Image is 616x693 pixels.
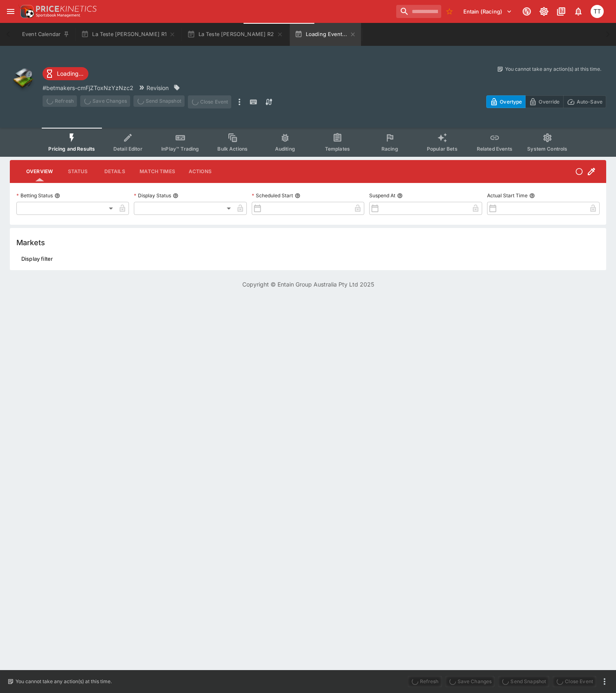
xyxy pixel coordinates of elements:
span: Bulk Actions [217,146,248,152]
p: Display Status [134,192,171,199]
button: Auto-Save [563,95,606,108]
button: Display Status [173,193,178,199]
img: other.png [10,65,36,92]
button: Event Calendar [17,23,74,46]
span: Racing [381,146,398,152]
p: Auto-Save [577,97,602,106]
p: Suspend At [369,192,395,199]
h5: Markets [16,238,45,247]
button: Overview [20,162,59,181]
span: Popular Bets [427,146,458,152]
button: Details [96,162,133,181]
p: Revision [147,84,169,92]
button: Loading Event... [290,23,361,46]
input: search [396,5,441,18]
button: more [235,95,244,108]
p: Loading... [57,69,83,78]
p: Betting Status [16,192,53,199]
p: Copy To Clipboard [43,84,133,92]
span: Pricing and Results [48,146,95,152]
button: Override [525,95,563,108]
span: InPlay™ Trading [161,146,199,152]
span: Detail Editor [113,146,142,152]
button: Actions [182,162,219,181]
div: Event type filters [42,128,574,157]
button: Connected to PK [519,4,534,19]
button: Scheduled Start [295,193,300,199]
button: Toggle light/dark mode [537,4,551,19]
button: No Bookmarks [443,5,456,18]
span: Templates [325,146,350,152]
img: PriceKinetics [36,6,97,12]
button: Select Tenant [458,5,517,18]
button: La Teste [PERSON_NAME] R2 [182,23,288,46]
button: Match Times [133,162,182,181]
span: Related Events [477,146,512,152]
button: open drawer [3,4,18,19]
p: Overtype [500,97,522,106]
span: Auditing [275,146,295,152]
img: PriceKinetics Logo [18,3,34,20]
p: Override [539,97,560,106]
p: You cannot take any action(s) at this time. [16,678,112,685]
button: Actual Start Time [529,193,535,199]
p: Scheduled Start [252,192,293,199]
span: System Controls [527,146,567,152]
p: You cannot take any action(s) at this time. [505,65,601,73]
button: Betting Status [54,193,60,199]
button: Overtype [486,95,526,108]
button: Suspend At [397,193,403,199]
img: Sportsbook Management [36,14,80,17]
button: Documentation [554,4,569,19]
p: Actual Start Time [487,192,528,199]
button: Notifications [571,4,586,19]
button: Status [59,162,96,181]
button: La Teste [PERSON_NAME] R1 [76,23,181,46]
div: Start From [486,95,606,108]
div: Tala Taufale [591,5,604,18]
button: more [600,677,609,686]
button: Display filter [16,252,58,265]
button: Tala Taufale [588,2,606,20]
